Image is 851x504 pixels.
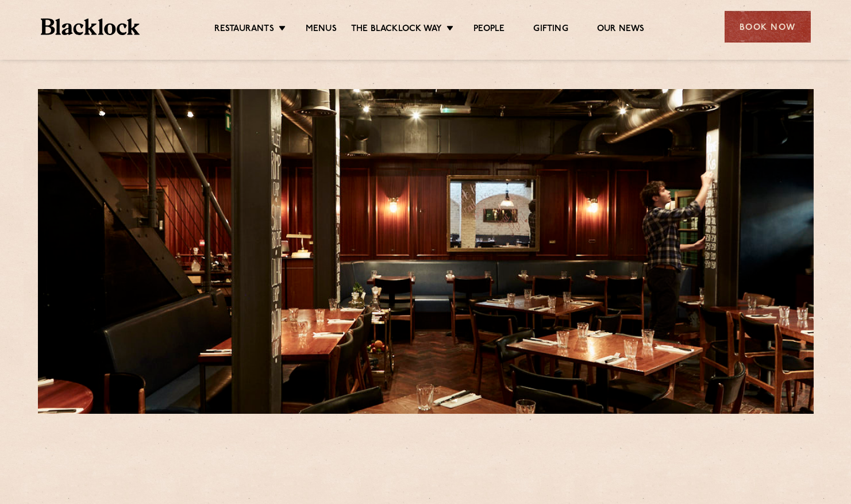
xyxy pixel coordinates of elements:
[214,24,274,36] a: Restaurants
[41,18,140,35] img: BL_Textured_Logo-footer-cropped.svg
[725,11,811,43] div: Book Now
[473,24,505,36] a: People
[533,24,568,36] a: Gifting
[351,24,442,36] a: The Blacklock Way
[597,24,645,36] a: Our News
[306,24,337,36] a: Menus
